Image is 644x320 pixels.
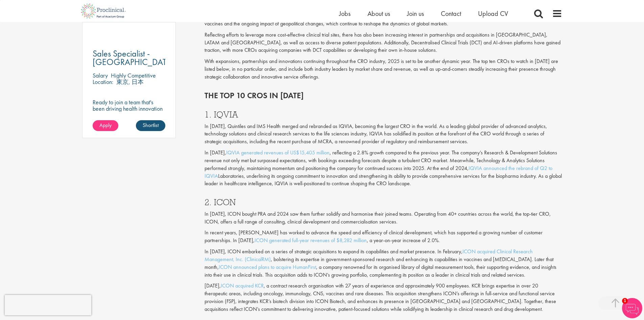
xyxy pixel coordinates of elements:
[205,248,533,263] a: ICON acquired Clinical Research Management, Inc. (ClinicalRM)
[99,122,112,129] span: Apply
[93,48,174,68] span: Sales Specialist - [GEOGRAPHIC_DATA]
[219,263,316,271] a: ICON announced plans to acquire HumanFirst
[622,298,642,318] img: Chatbot
[205,110,562,119] h3: 1. IQVIA
[5,295,91,315] iframe: reCAPTCHA
[93,71,108,79] span: Salary
[622,298,628,304] span: 1
[136,120,165,131] a: Shortlist
[205,91,562,100] h2: The top 10 CROs in [DATE]
[93,49,166,66] a: Sales Specialist - [GEOGRAPHIC_DATA]
[367,9,390,18] a: About us
[205,31,562,55] p: Reflecting efforts to leverage more cost-effective clinical trial sites, there has also been incr...
[339,9,351,18] a: Jobs
[205,248,562,279] p: In [DATE], ICON embarked on a series of strategic acquisitions to expand its capabilities and mar...
[116,78,144,86] p: 東京, 日本
[441,9,461,18] a: Contact
[205,123,562,146] p: In [DATE], Quintiles and IMS Health merged and rebranded as IQVIA, becoming the largest CRO in th...
[205,198,562,207] h3: 2. ICON
[205,229,562,244] p: In recent years, [PERSON_NAME] has worked to advance the speed and efficiency of clinical develop...
[226,149,330,156] a: IQVIA generated revenues of US$15,405 million
[93,99,166,137] p: Ready to join a team that's been driving health innovation for over 70 years and build a career y...
[205,210,562,226] p: In [DATE], ICON bought PRA and 2024 saw them further solidify and harmonise their joined teams. O...
[93,120,118,131] a: Apply
[221,282,264,289] a: ICON acquired KCR
[205,282,562,313] p: [DATE], , a contract research organisation with 27 years of experience and approximately 900 empl...
[407,9,424,18] a: Join us
[205,58,562,81] p: With expansions, partnerships and innovations continuing throughout the CRO industry, 2025 is set...
[93,78,113,86] span: Location:
[111,71,156,79] p: Highly Competitive
[205,165,552,179] a: IQVIA announced the rebrand of Q2 to IQVIA
[205,149,562,188] p: In [DATE], , reflecting a 2.8% growth compared to the previous year. The company’s Research & Dev...
[255,237,367,244] a: ICON generated full-year revenues of $8,282 million
[478,9,508,18] a: Upload CV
